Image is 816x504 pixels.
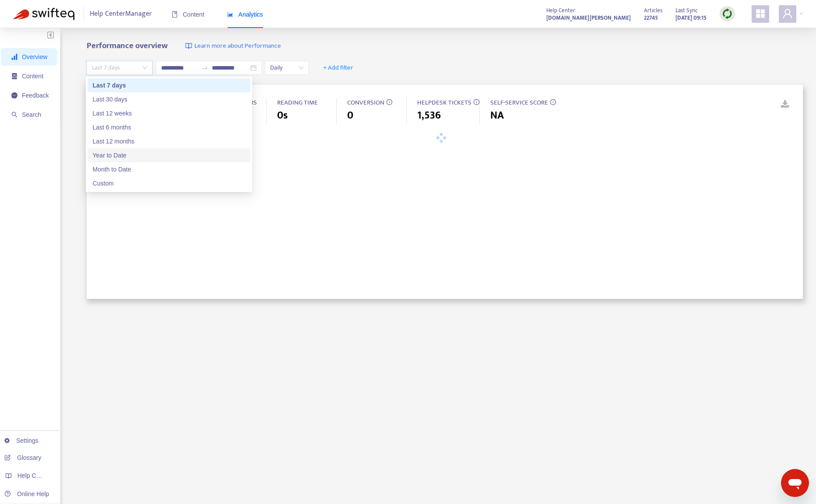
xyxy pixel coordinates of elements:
[194,41,281,51] span: Learn more about Performance
[227,11,263,18] span: Analytics
[782,8,793,19] span: user
[22,111,41,118] span: Search
[490,108,504,123] span: NA
[227,11,233,17] span: area-chart
[185,41,281,51] a: Learn more about Performance
[185,42,192,49] img: image-link
[88,106,250,120] div: Last 12 weeks
[93,108,245,118] div: Last 12 weeks
[11,54,18,60] span: signal
[11,73,18,79] span: container
[88,162,250,176] div: Month to Date
[417,97,471,108] span: HELPDESK TICKETS
[4,490,49,497] a: Online Help
[88,134,250,148] div: Last 12 months
[18,472,53,479] span: Help Centers
[4,437,39,444] a: Settings
[87,39,168,52] b: Performance overview
[22,53,47,60] span: Overview
[90,6,152,22] span: Help Center Manager
[172,11,178,17] span: book
[277,108,288,123] span: 0s
[546,6,575,15] span: Help Center
[88,92,250,106] div: Last 30 days
[88,148,250,162] div: Year to Date
[490,97,548,108] span: SELF-SERVICE SCORE
[644,13,658,23] strong: 22745
[755,8,766,19] span: appstore
[93,122,245,132] div: Last 6 months
[22,73,43,80] span: Content
[417,108,441,123] span: 1,536
[11,112,18,118] span: search
[644,6,662,15] span: Articles
[11,92,18,98] span: message
[201,64,208,71] span: swap-right
[93,178,245,188] div: Custom
[201,64,208,71] span: to
[270,61,303,74] span: Daily
[347,108,353,123] span: 0
[546,13,631,23] a: [DOMAIN_NAME][PERSON_NAME]
[93,150,245,160] div: Year to Date
[317,61,360,75] button: + Add filter
[92,61,147,74] span: Last 7 days
[675,6,698,15] span: Last Sync
[93,164,245,174] div: Month to Date
[347,97,384,108] span: CONVERSION
[88,176,250,190] div: Custom
[546,13,631,23] strong: [DOMAIN_NAME][PERSON_NAME]
[93,80,245,90] div: Last 7 days
[323,63,353,73] span: + Add filter
[781,469,809,497] iframe: メッセージングウィンドウを開くボタン
[93,136,245,146] div: Last 12 months
[88,78,250,92] div: Last 7 days
[22,92,49,99] span: Feedback
[277,97,318,108] span: READING TIME
[93,94,245,104] div: Last 30 days
[88,120,250,134] div: Last 6 months
[13,8,74,20] img: Swifteq
[675,13,707,23] strong: [DATE] 09:15
[4,454,41,461] a: Glossary
[722,8,733,19] img: sync.dc5367851b00ba804db3.png
[172,11,204,18] span: Content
